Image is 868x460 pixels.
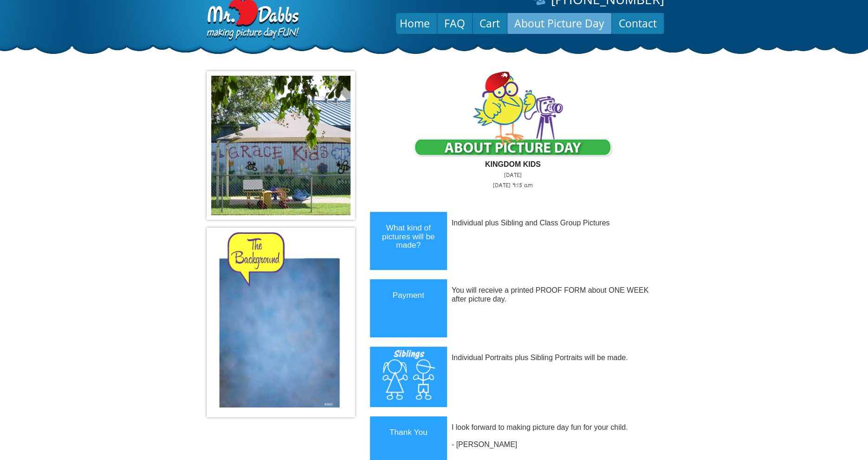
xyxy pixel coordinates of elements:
a: Cart [473,12,507,34]
div: Individual plus Sibling and Class Group Pictures [452,217,660,228]
img: This is the background we will use for portraits during this photo shoot. [207,228,355,417]
img: Picture-Day-Siblings.jpg [374,349,443,401]
a: About Picture Day [507,12,611,34]
a: FAQ [437,12,472,34]
div: I look forward to making picture day fun for your child. - [PERSON_NAME] [452,421,660,449]
p: [DATE] [DATE] 9:15 am [364,160,661,191]
img: Kingdom Kids [207,71,355,220]
font: Kingdom Kids [485,160,541,168]
img: 15aboutpictureday.png [413,71,613,157]
div: Payment [370,279,447,337]
div: You will receive a printed PROOF FORM about ONE WEEK after picture day. [452,284,660,303]
a: Home [393,12,437,34]
div: Individual Portraits plus Sibling Portraits will be made. [452,351,660,362]
div: What kind of pictures will be made? [370,212,447,270]
a: Contact [612,12,664,34]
